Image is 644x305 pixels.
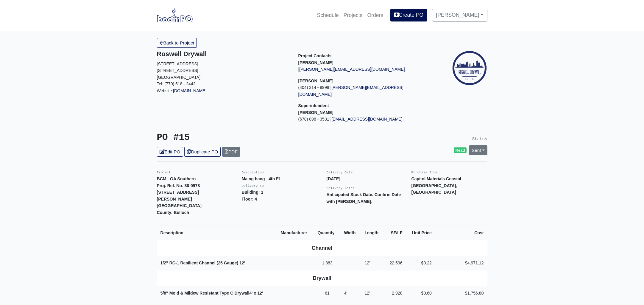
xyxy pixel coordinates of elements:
b: Channel [312,245,332,251]
td: $1,756.80 [435,286,487,300]
strong: Maing hang - 4th FL [242,176,281,181]
span: Project Contacts [298,53,332,58]
p: Capitol Materials Coastal - [GEOGRAPHIC_DATA], [GEOGRAPHIC_DATA] [411,175,487,196]
td: 61 [314,286,341,300]
strong: 5/8" Mold & Mildew Resistant Type C Drywall [160,291,263,295]
small: Project [157,171,171,174]
strong: Building: 1 [242,190,263,195]
td: 2,928 [384,286,406,300]
th: Unit Price [406,226,435,240]
h3: PO #15 [157,132,318,143]
p: | [298,66,431,73]
p: [GEOGRAPHIC_DATA] [157,74,289,81]
th: Cost [435,226,487,240]
a: PDF [222,147,240,157]
strong: Anticipated Stock Date. Confirm Date with [PERSON_NAME]. [327,192,401,204]
small: Status [472,137,487,141]
span: 12' [364,261,370,265]
p: [STREET_ADDRESS] [157,67,289,74]
td: $4,971.12 [435,256,487,270]
h5: Roswell Drywall [157,50,289,58]
span: Superintendent [298,103,329,108]
a: Projects [341,9,365,22]
strong: [PERSON_NAME] [298,60,333,65]
strong: [PERSON_NAME] [298,110,333,115]
span: 12' [257,291,263,295]
strong: [GEOGRAPHIC_DATA] [157,203,202,208]
span: 4' [250,291,253,295]
strong: 1/2" RC-1 Resilient Channel (25 Gauge) [160,261,245,265]
a: [DOMAIN_NAME] [173,88,207,93]
p: [STREET_ADDRESS] [157,61,289,67]
td: 1,883 [314,256,341,270]
a: Back to Project [157,38,197,48]
strong: [PERSON_NAME] [298,78,333,83]
strong: Proj. Ref. No: 80-0978 [157,183,200,188]
a: Duplicate PO [184,147,221,157]
th: SF/LF [384,226,406,240]
strong: [DATE] [327,176,341,181]
a: Create PO [390,9,427,21]
td: $0.22 [406,256,435,270]
a: Schedule [314,9,341,22]
span: Read [454,147,467,153]
p: Tel: (770) 518 - 2442 [157,81,289,87]
td: $0.60 [406,286,435,300]
a: [EMAIL_ADDRESS][DOMAIN_NAME] [331,117,403,121]
div: Website: [157,50,289,94]
strong: BCM - GA Southern [157,176,196,181]
th: Manufacturer [277,226,314,240]
a: [PERSON_NAME][EMAIL_ADDRESS][DOMAIN_NAME] [298,85,403,97]
th: Description [157,226,277,240]
strong: County: Bulloch [157,210,189,215]
span: 12' [364,291,370,295]
th: Quantity [314,226,341,240]
small: Purchase From [411,171,438,174]
small: Description [242,171,264,174]
a: Edit PO [157,147,183,157]
a: [PERSON_NAME] [432,9,487,21]
img: boomPO [157,8,193,22]
small: Delivery Notes [327,187,355,190]
small: Delivery Date [327,171,353,174]
strong: Floor: 4 [242,197,257,201]
b: Drywall [313,275,331,281]
p: (404) 314 - 8998 | [298,84,431,98]
a: Sent [469,145,487,155]
a: Orders [365,9,386,22]
span: 12' [239,261,245,265]
span: 4' [344,291,347,295]
th: Width [340,226,361,240]
td: 22,596 [384,256,406,270]
span: x [254,291,256,295]
th: Length [361,226,384,240]
small: Delivery To [242,184,264,188]
p: (678) 898 - 3531 | [298,116,431,123]
a: [PERSON_NAME][EMAIL_ADDRESS][DOMAIN_NAME] [299,67,405,72]
strong: [STREET_ADDRESS][PERSON_NAME] [157,190,199,201]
